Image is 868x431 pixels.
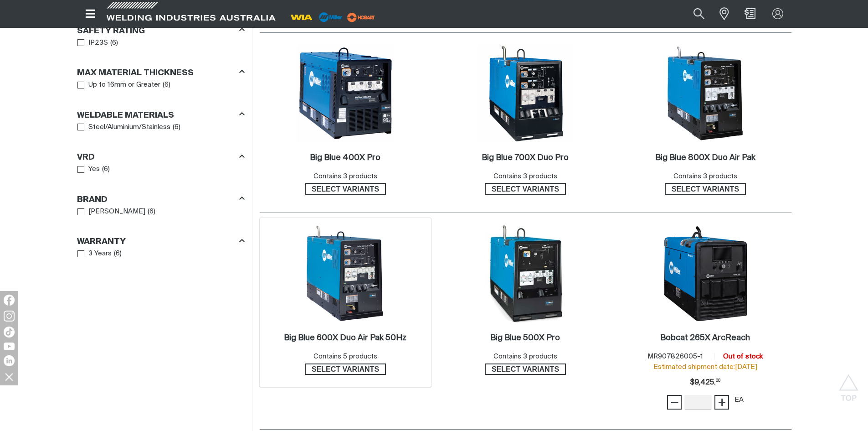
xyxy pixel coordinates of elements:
[653,363,757,370] span: Estimated shipment date: [DATE]
[77,152,95,163] h3: VRD
[77,79,244,91] ul: Max Material Thickness
[77,248,112,260] a: 3 Years
[482,153,569,163] a: Big Blue 700X Duo Pro
[490,334,560,342] h2: Big Blue 500X Pro
[77,24,245,36] div: Safety Rating
[657,225,754,322] img: Bobcat 265X ArcReach
[493,352,557,362] div: Contains 3 products
[88,207,145,217] span: [PERSON_NAME]
[77,67,245,79] div: Max Material Thickness
[690,374,720,392] span: $9,425.
[114,249,122,259] span: ( 6 )
[4,343,15,350] img: YouTube
[77,121,171,134] a: Steel/Aluminium/Stainless
[4,311,15,322] img: Instagram
[297,45,394,142] img: Big Blue 400X Pro
[485,363,566,375] a: Select variants of Big Blue 500X Pro
[77,26,145,36] h3: Safety Rating
[77,121,244,134] ul: Weldable Materials
[306,363,385,375] span: Select variants
[647,353,703,360] span: MR907826005-1
[670,395,679,410] span: −
[660,334,750,342] h2: Bobcat 265X ArcReach
[723,353,763,360] span: Out of stock
[305,183,386,195] a: Select variants of Big Blue 400X Pro
[88,38,108,48] span: IP23S
[163,80,170,90] span: ( 6 )
[77,79,161,91] a: Up to 16mm or Greater
[310,153,380,163] a: Big Blue 400X Pro
[77,110,174,121] h3: Weldable Materials
[77,237,126,247] h3: Warranty
[77,109,245,121] div: Weldable Materials
[173,122,180,133] span: ( 6 )
[683,4,714,24] button: Search products
[77,235,245,248] div: Warranty
[102,164,110,175] span: ( 6 )
[486,363,565,375] span: Select variants
[655,153,755,163] a: Big Blue 800X Duo Air Pak
[690,374,720,392] div: Price
[313,352,377,362] div: Contains 5 products
[655,154,755,162] h2: Big Blue 800X Duo Air Pak
[297,225,394,322] img: Big Blue 600X Duo Air Pak 50Hz
[88,164,100,175] span: Yes
[482,154,569,162] h2: Big Blue 700X Duo Pro
[310,154,380,162] h2: Big Blue 400X Pro
[665,183,746,195] a: Select variants of Big Blue 800X Duo Air Pak
[4,295,15,306] img: Facebook
[657,45,754,142] img: Big Blue 800X Duo Air Pak
[313,171,377,182] div: Contains 3 products
[673,171,737,182] div: Contains 3 products
[344,10,378,24] img: miller
[734,395,744,405] div: EA
[77,206,146,218] a: [PERSON_NAME]
[485,183,566,195] a: Select variants of Big Blue 700X Duo Pro
[477,225,574,322] img: Big Blue 500X Pro
[477,45,574,142] img: Big Blue 700X Duo Pro
[77,195,108,205] h3: Brand
[838,374,859,395] button: Scroll to top
[77,193,245,205] div: Brand
[493,171,557,182] div: Contains 3 products
[77,151,245,163] div: VRD
[486,183,565,195] span: Select variants
[306,183,385,195] span: Select variants
[88,122,170,133] span: Steel/Aluminium/Stainless
[4,327,15,338] img: TikTok
[77,163,244,176] ul: VRD
[344,14,378,21] a: miller
[1,369,17,384] img: hide socials
[716,379,720,383] sup: 00
[305,363,386,375] a: Select variants of Big Blue 600X Duo Air Pak 50Hz
[660,333,750,343] a: Bobcat 265X ArcReach
[88,80,160,90] span: Up to 16mm or Greater
[77,37,108,49] a: IP23S
[4,355,15,366] img: LinkedIn
[672,4,714,24] input: Product name or item number...
[743,8,757,19] a: Shopping cart (0 product(s))
[284,334,406,342] h2: Big Blue 600X Duo Air Pak 50Hz
[666,183,745,195] span: Select variants
[77,37,244,49] ul: Safety Rating
[88,249,112,259] span: 3 Years
[718,395,726,410] span: +
[490,333,560,343] a: Big Blue 500X Pro
[110,38,118,48] span: ( 6 )
[148,207,155,217] span: ( 6 )
[77,68,194,78] h3: Max Material Thickness
[77,163,100,176] a: Yes
[77,248,244,260] ul: Warranty
[284,333,406,343] a: Big Blue 600X Duo Air Pak 50Hz
[77,206,244,218] ul: Brand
